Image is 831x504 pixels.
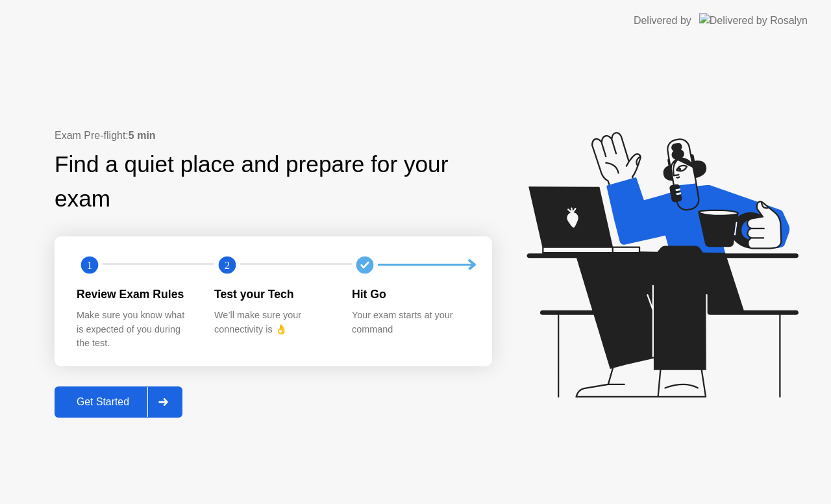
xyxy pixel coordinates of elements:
div: Make sure you know what is expected of you during the test. [77,309,193,351]
div: Delivered by [634,13,691,29]
div: Review Exam Rules [77,286,193,303]
div: Find a quiet place and prepare for your exam [55,147,492,216]
div: Exam Pre-flight: [55,128,492,144]
text: 1 [87,258,92,271]
div: Get Started [58,396,147,408]
text: 2 [225,258,230,271]
div: Your exam starts at your command [352,309,469,336]
div: Hit Go [352,286,469,303]
div: Test your Tech [214,286,331,303]
b: 5 min [129,130,156,141]
button: Get Started [55,386,182,418]
img: Delivered by Rosalyn [699,13,808,28]
div: We’ll make sure your connectivity is 👌 [214,309,331,336]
